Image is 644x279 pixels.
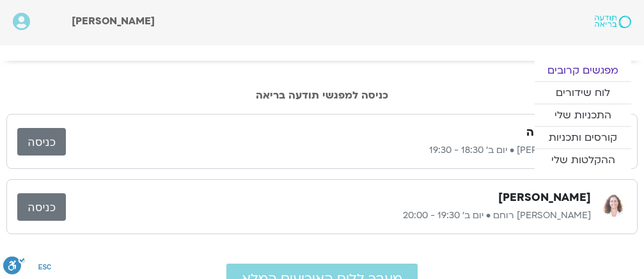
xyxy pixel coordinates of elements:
[526,125,591,140] h3: אכילה נינוחה
[535,104,631,126] a: התכניות שלי
[17,193,66,221] a: כניסה
[535,127,631,148] a: קורסים ותכניות
[535,82,631,104] a: לוח שידורים
[66,208,591,223] p: [PERSON_NAME] רוחם • יום ב׳ 19:30 - 20:00
[17,128,66,155] a: כניסה
[498,190,591,205] h3: [PERSON_NAME]
[72,14,155,28] span: [PERSON_NAME]
[535,60,631,81] a: מפגשים קרובים
[535,149,631,171] a: ההקלטות שלי
[601,191,627,217] img: אורנה סמלסון רוחם
[6,90,638,101] h2: כניסה למפגשי תודעה בריאה
[66,143,591,158] p: [PERSON_NAME] • יום ב׳ 18:30 - 19:30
